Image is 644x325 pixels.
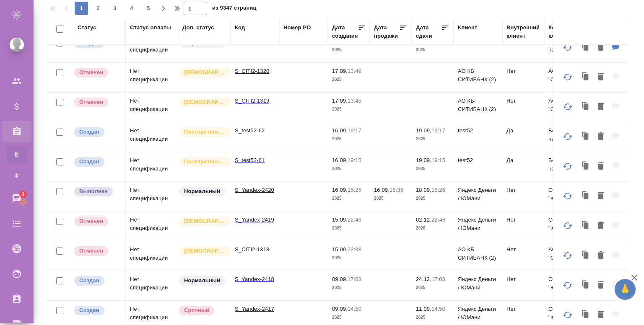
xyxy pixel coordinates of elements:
[126,271,178,300] td: Нет спецификации
[126,63,178,92] td: Нет спецификации
[182,23,214,32] div: Доп. статус
[416,187,431,193] p: 18.09,
[348,157,361,163] p: 19:15
[125,4,138,13] span: 4
[235,67,275,75] p: S_CITI2-1320
[431,276,445,282] p: 17:08
[178,67,226,78] div: Выставляется автоматически для первых 3 заказов нового контактного лица. Особое внимание
[332,306,348,312] p: 09.09,
[431,187,445,193] p: 15:26
[558,305,578,325] button: Обновить
[6,146,27,163] a: В
[458,156,498,165] p: test52
[332,135,366,143] p: 2025
[10,150,23,159] span: В
[594,98,608,116] button: Удалить
[548,245,589,262] p: АО КБ "СИТИБАНК"
[578,277,594,294] button: Клонировать
[178,275,226,286] div: Статус по умолчанию для стандартных заказов
[184,187,220,196] p: Нормальный
[126,241,178,271] td: Нет спецификации
[184,68,226,77] p: [DEMOGRAPHIC_DATA]
[184,157,226,166] p: Постпретензионный
[506,216,540,224] p: Нет
[126,93,178,122] td: Нет спецификации
[79,217,103,225] p: Отменен
[78,23,96,32] div: Статус
[212,3,257,15] span: из 9347 страниц
[184,276,220,285] p: Нормальный
[578,69,594,86] button: Клонировать
[332,276,348,282] p: 09.09,
[506,97,540,105] p: Нет
[594,158,608,175] button: Удалить
[548,156,589,173] p: Без наименования
[73,67,121,78] div: Выставляет КМ после отмены со стороны клиента. Если уже после запуска – КМ пишет ПМу про отмену, ...
[283,23,311,32] div: Номер PO
[416,46,449,54] p: 2025
[416,217,431,223] p: 02.12,
[332,246,348,253] p: 15.09,
[558,67,578,87] button: Обновить
[126,182,178,211] td: Нет спецификации
[548,305,589,322] p: ООО НКО "ЮМани"
[332,68,348,74] p: 17.09,
[184,217,226,225] p: [DEMOGRAPHIC_DATA]
[506,186,540,194] p: Нет
[184,306,209,315] p: Срочный
[235,23,245,32] div: Код
[416,284,449,292] p: 2025
[10,171,23,180] span: Ф
[594,39,608,56] button: Удалить
[458,216,498,232] p: Яндекс Деньги / ЮМани
[594,277,608,294] button: Удалить
[578,188,594,205] button: Клонировать
[332,23,358,40] div: Дата создания
[79,98,103,106] p: Отменен
[594,128,608,145] button: Удалить
[548,275,589,292] p: ООО НКО "ЮМани"
[558,126,578,147] button: Обновить
[332,98,348,104] p: 17.09,
[558,97,578,117] button: Обновить
[558,186,578,206] button: Обновить
[548,186,589,203] p: ООО НКО "ЮМани"
[332,194,366,203] p: 2025
[91,4,105,13] span: 2
[79,128,99,136] p: Создан
[142,2,155,15] button: 5
[578,247,594,264] button: Клонировать
[558,245,578,266] button: Обновить
[332,187,348,193] p: 16.09,
[578,217,594,235] button: Клонировать
[374,23,399,40] div: Дата продажи
[548,23,589,40] div: Контрагент клиента
[73,275,121,286] div: Выставляется автоматически при создании заказа
[506,23,540,40] div: Внутренний клиент
[178,156,226,168] div: Выставляется автоматически для первых 3 заказов после рекламации. Особое внимание
[73,97,121,108] div: Выставляет КМ после отмены со стороны клиента. Если уже после запуска – КМ пишет ПМу про отмену, ...
[390,187,403,193] p: 18:35
[458,186,498,203] p: Яндекс Деньги / ЮМани
[332,165,366,173] p: 2025
[73,305,121,316] div: Выставляется автоматически при создании заказа
[458,305,498,322] p: Яндекс Деньги / ЮМани
[126,122,178,152] td: Нет спецификации
[235,126,275,135] p: S_test52-62
[108,2,122,15] button: 3
[374,187,390,193] p: 16.09,
[184,98,226,106] p: [DEMOGRAPHIC_DATA]
[506,126,540,135] p: Да
[178,126,226,138] div: Выставляется автоматически для первых 3 заказов после рекламации. Особое внимание
[235,245,275,254] p: S_CITI2-1318
[126,33,178,62] td: Нет спецификации
[126,212,178,241] td: Нет спецификации
[178,97,226,108] div: Выставляется автоматически для первых 3 заказов нового контактного лица. Особое внимание
[615,279,636,300] button: 🙏
[548,126,589,143] p: Без наименования
[458,275,498,292] p: Яндекс Деньги / ЮМани
[348,68,361,74] p: 13:49
[184,128,226,136] p: Постпретензионный
[458,67,498,84] p: АО КБ СИТИБАНК (2)
[235,156,275,165] p: S_test52-61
